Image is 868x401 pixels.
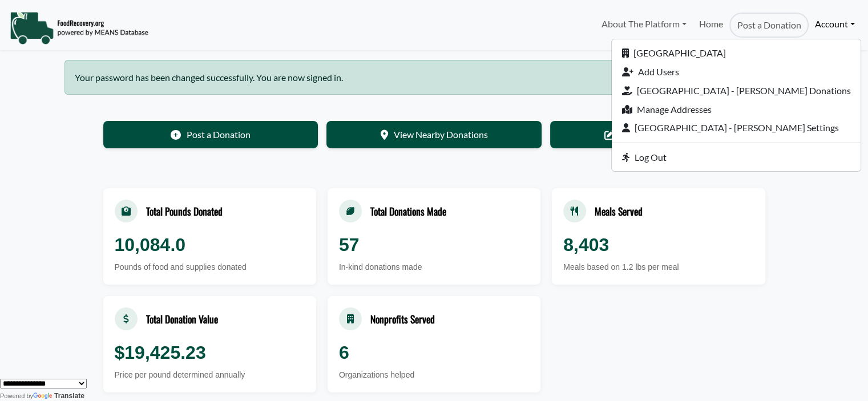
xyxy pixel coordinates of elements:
a: Log Out [612,148,861,167]
div: Total Donations Made [370,204,446,218]
img: Google Translate [33,392,54,400]
div: Meals Served [595,204,643,218]
a: Add Users [612,63,861,82]
div: In-kind donations made [339,261,529,273]
a: Post a Donation [103,121,318,148]
a: View Nearby Donations [326,121,542,148]
div: 8,403 [563,231,753,258]
a: Translate [33,392,84,400]
a: Home [693,13,729,38]
a: [GEOGRAPHIC_DATA] - [PERSON_NAME] Donations [612,81,861,100]
div: Organizations helped [339,369,529,381]
div: Pounds of food and supplies donated [115,261,305,273]
a: [GEOGRAPHIC_DATA] - [PERSON_NAME] Settings [612,119,861,137]
a: Account [809,13,861,35]
a: [GEOGRAPHIC_DATA] [612,44,861,63]
div: Your password has been changed successfully. You are now signed in. [64,60,804,95]
div: Price per pound determined annually [115,369,305,381]
div: Total Pounds Donated [146,204,223,218]
a: Manage Addresses [612,100,861,119]
div: $19,425.23 [115,339,305,366]
img: NavigationLogo_FoodRecovery-91c16205cd0af1ed486a0f1a7774a6544ea792ac00100771e7dd3ec7c0e58e41.png [10,11,148,45]
div: 57 [339,231,529,258]
a: Edit Your Organization [550,121,765,148]
a: Post a Donation [729,13,808,38]
div: 6 [339,339,529,366]
a: About The Platform [595,13,692,35]
div: Nonprofits Served [370,311,435,326]
div: Meals based on 1.2 lbs per meal [563,261,753,273]
div: 10,084.0 [115,231,305,258]
div: Total Donation Value [146,311,218,326]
